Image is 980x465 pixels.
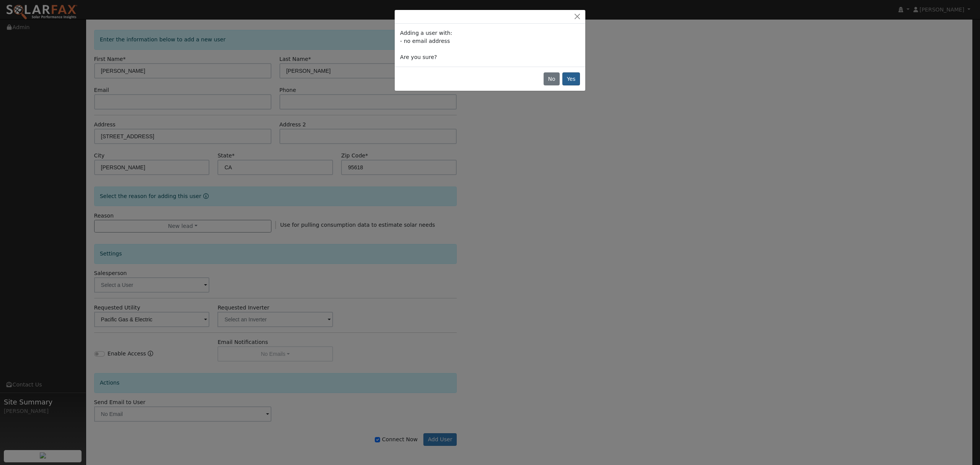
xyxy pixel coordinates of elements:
[400,38,450,44] span: - no email address
[562,72,580,85] button: Yes
[572,13,583,21] button: Close
[400,30,452,36] span: Adding a user with:
[400,54,437,60] span: Are you sure?
[544,72,560,85] button: No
